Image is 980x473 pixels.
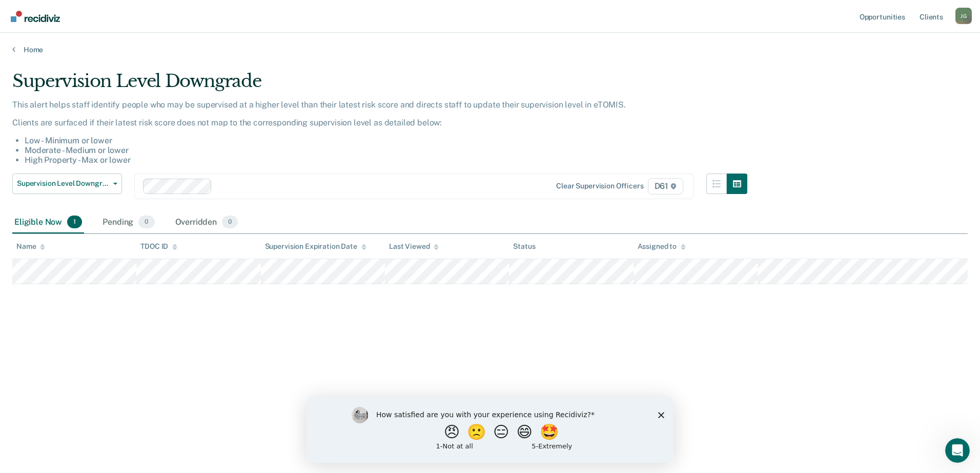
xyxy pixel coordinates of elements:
[25,145,747,155] li: Moderate - Medium or lower
[556,182,643,190] div: Clear supervision officers
[16,242,45,251] div: Name
[67,216,82,229] span: 1
[955,8,972,24] div: J G
[945,438,970,463] iframe: Intercom live chat
[222,216,238,229] span: 0
[265,242,366,251] div: Supervision Expiration Date
[12,118,747,127] p: Clients are surfaced if their latest risk score does not map to the corresponding supervision lev...
[17,179,109,188] span: Supervision Level Downgrade
[648,178,683,195] span: D61
[12,174,122,194] button: Supervision Level Downgrade
[12,45,968,54] a: Home
[140,242,177,251] div: TDOC ID
[25,136,747,145] li: Low - Minimum or lower
[11,11,60,22] img: Recidiviz
[955,8,972,24] button: Profile dropdown button
[173,211,240,234] div: Overridden0
[100,211,156,234] div: Pending0
[307,397,673,463] iframe: Survey by Kim from Recidiviz
[138,216,154,229] span: 0
[389,242,439,251] div: Last Viewed
[25,155,747,165] li: High Property - Max or lower
[12,100,747,110] p: This alert helps staff identify people who may be supervised at a higher level than their latest ...
[12,71,747,100] div: Supervision Level Downgrade
[12,211,84,234] div: Eligible Now1
[513,242,535,251] div: Status
[638,242,686,251] div: Assigned to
